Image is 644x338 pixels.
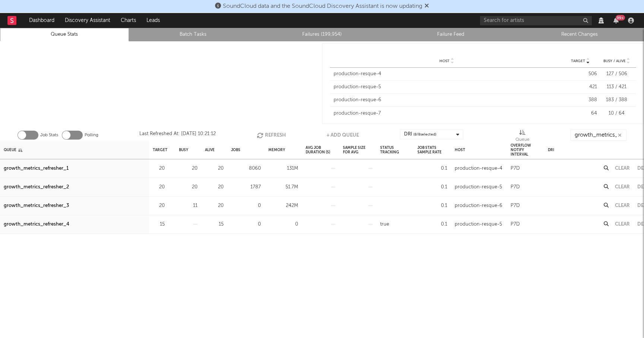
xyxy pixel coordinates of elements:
div: Busy [179,142,188,158]
span: Target [571,59,585,63]
div: 0.1 [417,183,447,192]
div: 20 [153,164,165,173]
div: 99 + [616,15,625,20]
div: 20 [179,164,198,173]
div: DRI [548,142,554,158]
div: true [380,220,389,229]
div: DRI [404,130,436,139]
div: 11 [179,201,198,210]
div: Job Stats Sample Rate [417,142,447,158]
label: Polling [85,131,98,140]
div: Overflow Notify Interval [511,142,540,158]
input: Search... [571,130,626,141]
div: production-resque-4 [334,70,560,78]
div: production-resque-6 [334,96,560,104]
div: 1787 [231,183,261,192]
div: 242M [268,201,298,210]
div: 0 [231,220,261,229]
input: Search for artists [480,16,592,25]
div: Host [455,142,465,158]
div: 10 / 64 [601,110,632,117]
div: Jobs [231,142,240,158]
div: production-resque-7 [334,110,560,117]
div: 51.7M [268,183,298,192]
a: Recent Changes [519,30,640,39]
div: 506 [563,70,597,78]
div: production-resque-5 [455,183,502,192]
a: Failure Feed [391,30,511,39]
a: growth_metrics_refresher_2 [4,183,69,192]
div: 421 [563,83,597,91]
div: 131M [268,164,298,173]
div: Queue [515,135,530,144]
div: 0 [231,201,261,210]
a: Dashboard [24,13,60,28]
div: 20 [153,183,165,192]
div: Avg Job Duration (s) [306,142,335,158]
div: 0.1 [417,220,447,229]
div: production-resque-6 [455,201,502,210]
div: P7D [511,164,520,173]
span: Host [439,59,449,63]
div: Queue [4,142,22,158]
div: Memory [268,142,285,158]
div: 127 / 506 [601,70,632,78]
button: Clear [615,203,630,208]
div: Last Refreshed At: [DATE] 10:21:12 [139,130,216,141]
div: Sample Size For Avg [343,142,373,158]
div: 15 [153,220,165,229]
button: 99+ [613,17,619,23]
span: Dismiss [424,3,429,9]
label: Job Stats [40,131,58,140]
div: Alive [205,142,215,158]
a: growth_metrics_refresher_1 [4,164,69,173]
div: P7D [511,201,520,210]
a: growth_metrics_refresher_3 [4,201,69,210]
span: ( 8 / 8 selected) [413,130,436,139]
div: Target [153,142,167,158]
div: 20 [153,201,165,210]
a: Charts [116,13,141,28]
div: 20 [205,164,224,173]
div: 20 [179,183,198,192]
div: 8060 [231,164,261,173]
button: Clear [615,166,630,171]
a: Failures (199,954) [262,30,382,39]
button: + Add Queue [326,130,359,141]
a: Batch Tasks [133,30,254,39]
div: 15 [205,220,224,229]
a: Discovery Assistant [60,13,116,28]
div: 113 / 421 [601,83,632,91]
div: P7D [511,183,520,192]
a: growth_metrics_refresher_4 [4,220,69,229]
button: Clear [615,222,630,227]
div: 183 / 388 [601,96,632,104]
button: Refresh [257,130,286,141]
div: production-resque-4 [455,164,502,173]
a: Leads [141,13,165,28]
div: 20 [205,201,224,210]
div: production-resque-5 [455,220,502,229]
div: 0 [268,220,298,229]
a: Queue Stats [4,30,125,39]
div: P7D [511,220,520,229]
span: Busy / Alive [603,59,626,63]
div: 388 [563,96,597,104]
span: SoundCloud data and the SoundCloud Discovery Assistant is now updating [223,3,422,9]
div: 0.1 [417,201,447,210]
div: Status Tracking [380,142,410,158]
div: Queue [515,130,530,144]
div: production-resque-5 [334,83,560,91]
div: 20 [205,183,224,192]
div: 64 [563,110,597,117]
button: Clear [615,185,630,189]
div: 0.1 [417,164,447,173]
